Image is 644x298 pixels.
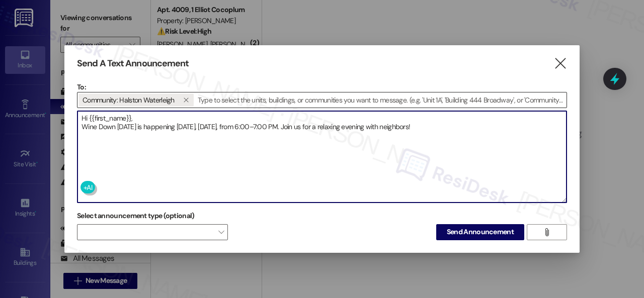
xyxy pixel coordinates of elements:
i:  [183,96,189,104]
input: Type to select the units, buildings, or communities you want to message. (e.g. 'Unit 1A', 'Buildi... [195,92,567,108]
label: Select announcement type (optional) [77,208,195,224]
i:  [543,228,550,236]
button: Community: Halston Waterleigh [179,93,194,107]
textarea: Hi {{first_name}}, Wine Down [DATE] is happening [DATE], [DATE], from 6:00–7:00 PM. Join us for a... [77,111,567,203]
button: Send Announcement [436,224,524,240]
h3: Send A Text Announcement [77,58,189,69]
i:  [553,58,567,69]
span: Community: Halston Waterleigh [83,93,175,107]
div: Hi {{first_name}}, Wine Down [DATE] is happening [DATE], [DATE], from 6:00–7:00 PM. Join us for a... [77,111,567,203]
span: Send Announcement [447,227,514,237]
p: To: [77,82,567,92]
